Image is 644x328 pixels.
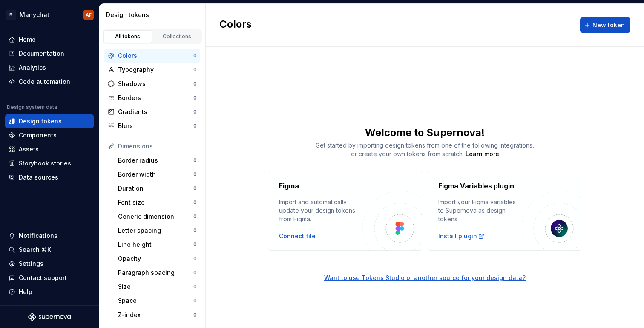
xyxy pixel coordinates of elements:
[118,94,193,102] div: Borders
[19,117,62,125] div: Design tokens
[5,171,94,184] a: Data sources
[118,184,193,193] div: Duration
[118,212,193,221] div: Generic dimension
[5,257,94,271] a: Settings
[118,170,193,179] div: Border width
[5,33,94,46] a: Home
[466,150,499,158] div: Learn more
[118,66,193,74] div: Typography
[193,52,197,59] div: 0
[118,198,193,207] div: Font size
[193,283,197,290] div: 0
[118,297,193,305] div: Space
[193,269,197,276] div: 0
[104,119,200,133] a: Blurs0
[28,313,71,321] svg: Supernova Logo
[19,288,32,296] div: Help
[104,49,200,63] a: Colors0
[104,63,200,77] a: Typography0
[115,252,200,265] a: Opacity0
[592,21,625,29] span: New token
[5,143,94,156] a: Assets
[156,33,198,40] div: Collections
[580,17,630,33] button: New token
[5,75,94,88] a: Code automation
[193,185,197,192] div: 0
[279,198,362,223] div: Import and automatically update your design tokens from Figma.
[19,274,67,282] div: Contact support
[115,154,200,167] a: Border radius0
[19,159,71,168] div: Storybook stories
[6,10,16,20] div: M
[118,142,197,151] div: Dimensions
[193,157,197,164] div: 0
[118,240,193,249] div: Line height
[115,308,200,322] a: Z-index0
[5,243,94,257] button: Search ⌘K
[438,232,485,240] a: Install plugin
[193,123,197,129] div: 0
[279,181,299,191] h4: Figma
[115,168,200,181] a: Border width0
[193,297,197,304] div: 0
[118,51,193,60] div: Colors
[104,105,200,119] a: Gradients0
[5,114,94,128] a: Design tokens
[316,142,534,157] span: Get started by importing design tokens from one of the following integrations, or create your own...
[19,49,64,58] div: Documentation
[19,77,70,86] div: Code automation
[2,6,97,24] button: MManychatAF
[193,94,197,101] div: 0
[115,224,200,237] a: Letter spacing0
[193,241,197,248] div: 0
[118,254,193,263] div: Opacity
[19,245,51,254] div: Search ⌘K
[20,11,49,19] div: Manychat
[193,213,197,220] div: 0
[193,199,197,206] div: 0
[193,311,197,318] div: 0
[19,173,58,182] div: Data sources
[193,108,197,115] div: 0
[118,108,193,116] div: Gradients
[193,80,197,87] div: 0
[115,182,200,195] a: Duration0
[19,63,46,72] div: Analytics
[5,47,94,60] a: Documentation
[118,156,193,165] div: Border radius
[19,131,57,140] div: Components
[104,91,200,105] a: Borders0
[115,280,200,294] a: Size0
[118,226,193,235] div: Letter spacing
[115,266,200,280] a: Paragraph spacing0
[118,311,193,319] div: Z-index
[7,104,57,111] div: Design system data
[206,251,644,282] a: Want to use Tokens Studio or another source for your design data?
[193,255,197,262] div: 0
[115,238,200,251] a: Line height0
[5,128,94,142] a: Components
[19,35,36,44] div: Home
[106,11,202,19] div: Design tokens
[118,268,193,277] div: Paragraph spacing
[219,17,252,33] h2: Colors
[5,285,94,299] button: Help
[19,260,43,268] div: Settings
[193,171,197,178] div: 0
[86,11,92,18] div: AF
[104,77,200,91] a: Shadows0
[279,232,316,240] button: Connect file
[115,294,200,308] a: Space0
[115,196,200,209] a: Font size0
[115,210,200,223] a: Generic dimension0
[118,282,193,291] div: Size
[106,33,149,40] div: All tokens
[5,157,94,170] a: Storybook stories
[193,66,197,73] div: 0
[5,61,94,74] a: Analytics
[118,122,193,130] div: Blurs
[438,181,514,191] h4: Figma Variables plugin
